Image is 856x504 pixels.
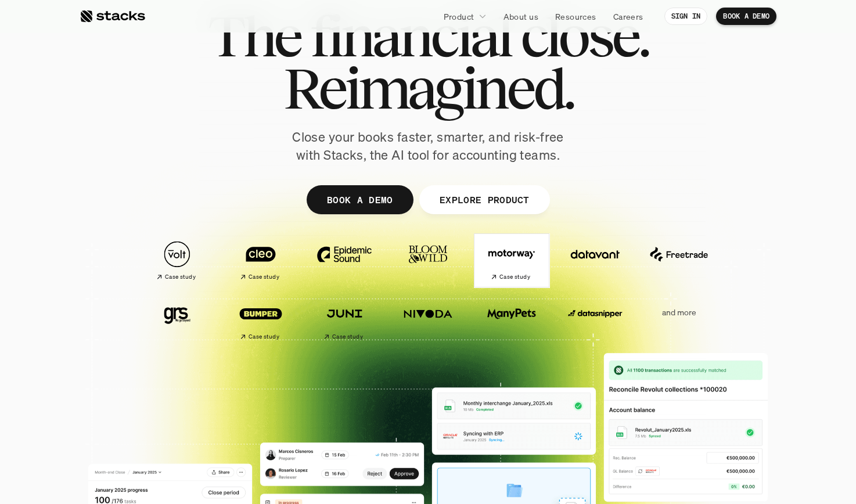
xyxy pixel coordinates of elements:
span: close. [520,10,648,62]
p: Careers [613,10,643,23]
p: Close your books faster, smarter, and risk-free with Stacks, the AI tool for accounting teams. [283,128,573,164]
p: BOOK A DEMO [723,12,769,20]
p: BOOK A DEMO [327,191,393,208]
a: BOOK A DEMO [307,185,413,214]
a: EXPLORE PRODUCT [419,185,549,214]
p: About us [503,10,538,23]
a: BOOK A DEMO [716,8,776,25]
a: Case study [308,294,380,345]
span: The [208,10,300,62]
a: Case study [141,235,213,286]
p: Resources [555,10,596,23]
p: Product [444,10,474,23]
p: and more [643,308,715,318]
span: Reimagined. [283,62,573,114]
a: Careers [606,6,650,27]
h2: Case study [165,273,196,280]
h2: Case study [332,333,363,340]
a: Resources [548,6,603,27]
span: financial [310,10,510,62]
h2: Case study [249,273,279,280]
p: SIGN IN [671,12,701,20]
a: SIGN IN [664,8,708,25]
p: EXPLORE PRODUCT [439,191,529,208]
h2: Case study [249,333,279,340]
a: Case study [476,235,548,286]
a: Case study [225,235,297,286]
a: Privacy Policy [137,269,188,277]
a: Case study [225,294,297,345]
h2: Case study [499,273,530,280]
a: About us [497,6,545,27]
